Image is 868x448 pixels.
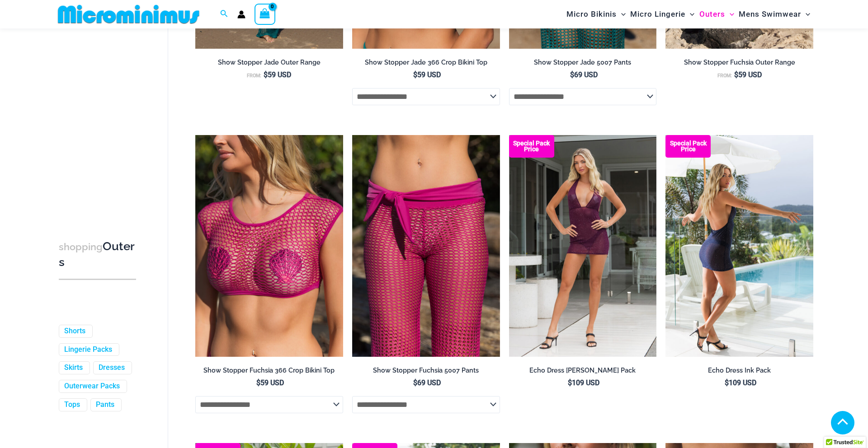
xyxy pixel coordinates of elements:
bdi: 59 USD [413,70,441,79]
a: Echo Dress [PERSON_NAME] Pack [509,366,657,378]
h2: Show Stopper Jade 5007 Pants [509,58,657,67]
bdi: 59 USD [264,70,291,79]
span: From: [247,73,261,79]
a: View Shopping Cart, empty [255,4,275,24]
a: Lingerie Packs [64,345,112,355]
h2: Show Stopper Fuchsia Outer Range [665,58,813,67]
span: Outers [699,3,725,26]
a: Show Stopper Fuchsia 366 Top 5007 pants 09Show Stopper Fuchsia 366 Top 5007 pants 10Show Stopper ... [352,135,500,356]
a: Show Stopper Jade 366 Crop Bikini Top [352,58,500,70]
h2: Show Stopper Jade Outer Range [195,58,343,67]
bdi: 109 USD [725,378,756,387]
bdi: 69 USD [570,70,598,79]
a: Show Stopper Fuchsia 366 Crop Bikini Top [195,366,343,378]
a: Skirts [64,364,83,373]
b: Special Pack Price [665,140,711,152]
a: Echo Berry 5671 Dress 682 Thong 02 Echo Berry 5671 Dress 682 Thong 05Echo Berry 5671 Dress 682 Th... [509,135,657,356]
iframe: TrustedSite Certified [59,30,140,211]
h2: Echo Dress [PERSON_NAME] Pack [509,366,657,375]
h2: Show Stopper Jade 366 Crop Bikini Top [352,58,500,67]
h3: Outers [59,239,136,270]
a: Dresses [99,364,125,373]
span: Menu Toggle [725,3,734,26]
h2: Show Stopper Fuchsia 366 Crop Bikini Top [195,366,343,375]
img: Echo Berry 5671 Dress 682 Thong 02 [509,135,657,356]
a: Show Stopper Jade Outer Range [195,58,343,70]
span: Menu Toggle [801,3,810,26]
a: Search icon link [220,9,228,20]
a: Account icon link [237,10,245,19]
img: MM SHOP LOGO FLAT [54,4,203,24]
img: Show Stopper Fuchsia 366 Top 5007 pants 08 [195,135,343,356]
span: $ [413,70,417,79]
span: Menu Toggle [685,3,694,26]
a: OutersMenu ToggleMenu Toggle [697,3,736,26]
span: $ [256,378,260,387]
bdi: 59 USD [734,70,762,79]
a: Show Stopper Fuchsia 5007 Pants [352,366,500,378]
a: Micro BikinisMenu ToggleMenu Toggle [564,3,628,26]
a: Echo Dress Ink Pack [665,366,813,378]
bdi: 109 USD [568,378,599,387]
img: Show Stopper Fuchsia 366 Top 5007 pants 09 [352,135,500,356]
a: Tops [64,400,80,410]
bdi: 69 USD [413,378,441,387]
span: Mens Swimwear [739,3,801,26]
nav: Site Navigation [563,1,814,27]
span: $ [264,70,268,79]
span: $ [725,378,729,387]
a: Show Stopper Jade 5007 Pants [509,58,657,70]
span: $ [568,378,572,387]
img: Echo Ink 5671 Dress 682 Thong 08 [665,135,813,356]
b: Special Pack Price [509,140,554,152]
span: Micro Lingerie [630,3,685,26]
a: Shorts [64,327,85,336]
h2: Echo Dress Ink Pack [665,366,813,375]
span: Menu Toggle [617,3,626,26]
span: shopping [59,241,103,252]
span: $ [570,70,574,79]
h2: Show Stopper Fuchsia 5007 Pants [352,366,500,375]
a: Mens SwimwearMenu ToggleMenu Toggle [736,3,812,26]
span: $ [413,378,417,387]
bdi: 59 USD [256,378,284,387]
a: Pants [96,400,114,410]
a: Micro LingerieMenu ToggleMenu Toggle [628,3,697,26]
a: Echo Ink 5671 Dress 682 Thong 07 Echo Ink 5671 Dress 682 Thong 08Echo Ink 5671 Dress 682 Thong 08 [665,135,813,356]
a: Show Stopper Fuchsia Outer Range [665,58,813,70]
span: $ [734,70,738,79]
a: Show Stopper Fuchsia 366 Top 5007 pants 08Show Stopper Fuchsia 366 Top 5007 pants 11Show Stopper ... [195,135,343,356]
span: Micro Bikinis [566,3,617,26]
span: From: [717,73,732,79]
a: Outerwear Packs [64,382,120,392]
